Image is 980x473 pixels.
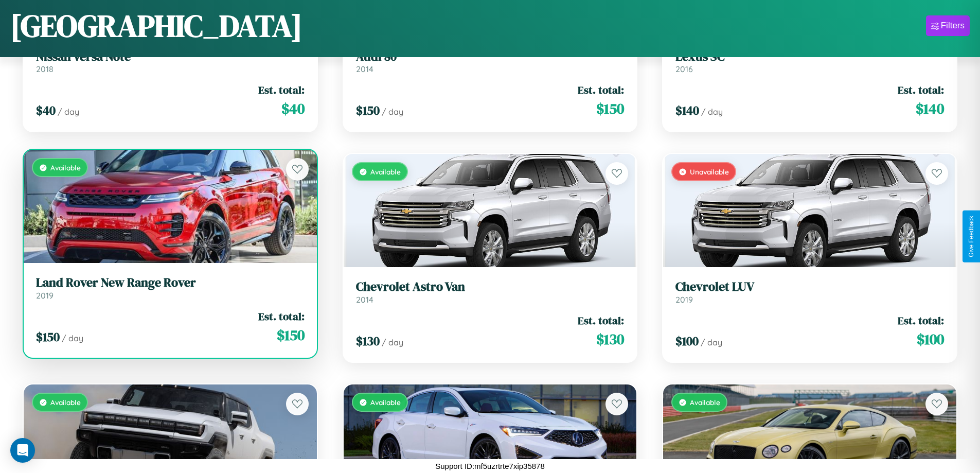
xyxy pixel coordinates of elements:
span: $ 140 [675,102,699,119]
a: Lexus SC2016 [675,49,944,75]
span: 2014 [356,64,373,74]
span: Est. total: [898,82,944,97]
span: Available [50,398,81,407]
span: Est. total: [258,82,305,97]
span: 2018 [36,64,54,74]
p: Support ID: mf5uzrtrte7xip35878 [435,459,545,473]
span: Est. total: [898,313,944,328]
span: $ 150 [36,328,60,345]
span: Available [690,398,720,407]
span: / day [701,337,722,347]
span: 2019 [36,290,54,301]
span: / day [382,107,403,117]
span: $ 140 [916,98,944,119]
h3: Nissan Versa Note [36,49,305,64]
div: Open Intercom Messenger [10,438,35,463]
span: / day [58,107,79,117]
h3: Chevrolet Astro Van [356,279,625,294]
div: Filters [941,21,965,31]
span: $ 130 [596,329,624,349]
a: Nissan Versa Note2018 [36,49,305,75]
button: Filters [926,15,970,36]
span: Est. total: [578,82,624,97]
span: $ 130 [356,332,380,349]
h3: Land Rover New Range Rover [36,275,305,290]
span: / day [701,107,723,117]
span: $ 150 [277,325,305,345]
span: 2016 [675,64,693,74]
h1: [GEOGRAPHIC_DATA] [10,5,302,47]
div: Give Feedback [968,216,975,257]
h3: Lexus SC [675,49,944,64]
span: $ 150 [596,98,624,119]
span: Available [370,398,401,407]
span: $ 100 [917,329,944,349]
a: Audi 802014 [356,49,625,75]
span: Available [370,167,401,176]
span: / day [62,333,83,343]
a: Chevrolet LUV2019 [675,279,944,305]
span: $ 150 [356,102,380,119]
a: Land Rover New Range Rover2019 [36,275,305,301]
span: $ 40 [281,98,305,119]
span: 2019 [675,294,693,305]
h3: Audi 80 [356,49,625,64]
span: / day [382,337,403,347]
span: Available [50,163,81,172]
span: $ 40 [36,102,56,119]
a: Chevrolet Astro Van2014 [356,279,625,305]
span: Est. total: [258,309,305,324]
span: Unavailable [690,167,729,176]
span: 2014 [356,294,373,305]
span: $ 100 [675,332,699,349]
span: Est. total: [578,313,624,328]
h3: Chevrolet LUV [675,279,944,294]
